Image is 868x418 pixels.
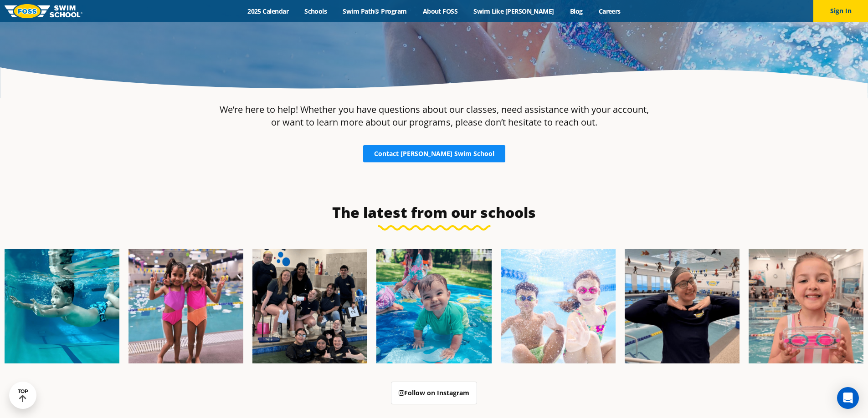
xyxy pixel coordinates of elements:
img: FOSS Swim School Logo [5,4,82,18]
a: Follow on Instagram [391,382,477,404]
a: Swim Path® Program [335,7,415,15]
img: FCC_FOSS_GeneralShoot_May_FallCampaign_lowres-9556-600x600.jpg [501,249,616,363]
img: Fa25-Website-Images-600x600.png [376,249,491,363]
a: Swim Like [PERSON_NAME] [466,7,562,15]
img: Fa25-Website-Images-9-600x600.jpg [625,249,740,363]
a: Schools [297,7,335,15]
a: About FOSS [415,7,466,15]
img: Fa25-Website-Images-14-600x600.jpg [749,249,863,363]
a: Careers [591,7,628,15]
div: Open Intercom Messenger [837,387,859,409]
a: Contact [PERSON_NAME] Swim School [363,145,505,162]
img: Fa25-Website-Images-2-600x600.png [252,249,367,363]
img: Fa25-Website-Images-1-600x600.png [5,249,119,363]
span: Contact [PERSON_NAME] Swim School [374,151,494,157]
p: We’re here to help! Whether you have questions about our classes, need assistance with your accou... [219,103,649,129]
div: TOP [18,388,28,403]
a: Blog [562,7,591,15]
a: 2025 Calendar [240,7,297,15]
img: Fa25-Website-Images-8-600x600.jpg [128,249,243,363]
